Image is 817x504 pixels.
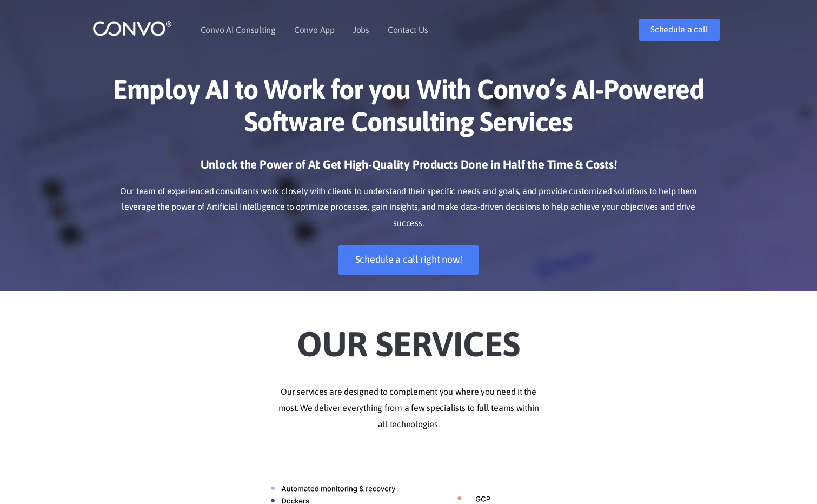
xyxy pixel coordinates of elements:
h3: Unlock the Power of AI: Get High-Quality Products Done in Half the Time & Costs! [109,157,709,181]
p: Our services are designed to complement you where you need it the most. We deliver everything fro... [109,384,709,433]
a: Schedule a call right now! [338,245,479,275]
a: Jobs [353,25,369,34]
h1: Employ AI to Work for you With Convo’s AI-Powered Software Consulting Services [109,73,709,146]
h2: Our Services [109,307,709,368]
a: Convo App [294,25,335,34]
a: Contact Us [388,25,428,34]
a: Convo AI Consulting [201,25,276,34]
img: logo_1.png [92,20,172,37]
a: Schedule a call [639,19,719,41]
p: Our team of experienced consultants work closely with clients to understand their specific needs ... [109,183,709,232]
